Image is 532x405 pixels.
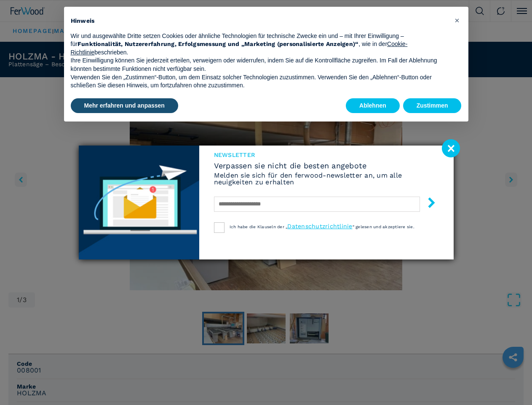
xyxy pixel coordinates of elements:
[71,17,448,25] h2: Hinweis
[454,15,460,25] span: ×
[214,152,439,158] span: Newsletter
[71,57,448,73] p: Ihre Einwilligung können Sie jederzeit erteilen, verweigern oder widerrufen, indem Sie auf die Ko...
[71,73,448,90] p: Verwenden Sie den „Zustimmen“-Button, um dem Einsatz solcher Technologien zuzustimmen. Verwenden ...
[79,146,199,259] img: Newsletter image
[214,162,439,170] span: Verpassen sie nicht die besten angebote
[71,40,408,56] a: Cookie-Richtlinie
[71,98,178,113] button: Mehr erfahren und anpassen
[353,224,414,229] span: “ gelesen und akzeptiere sie.
[71,32,448,57] p: Wir und ausgewählte Dritte setzen Cookies oder ähnliche Technologien für technische Zwecke ein un...
[214,172,439,186] h6: Melden sie sich für den ferwood-newsletter an, um alle neuigkeiten zu erhalten
[418,194,437,214] button: submit-button
[287,223,352,229] a: Datenschutzrichtlinie
[346,98,400,113] button: Ablehnen
[78,40,359,47] strong: Funktionalität, Nutzererfahrung, Erfolgsmessung und „Marketing (personalisierte Anzeigen)“
[403,98,462,113] button: Zustimmen
[451,13,464,27] button: Schließen Sie diesen Hinweis
[230,224,288,229] span: Ich habe die Klauseln der „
